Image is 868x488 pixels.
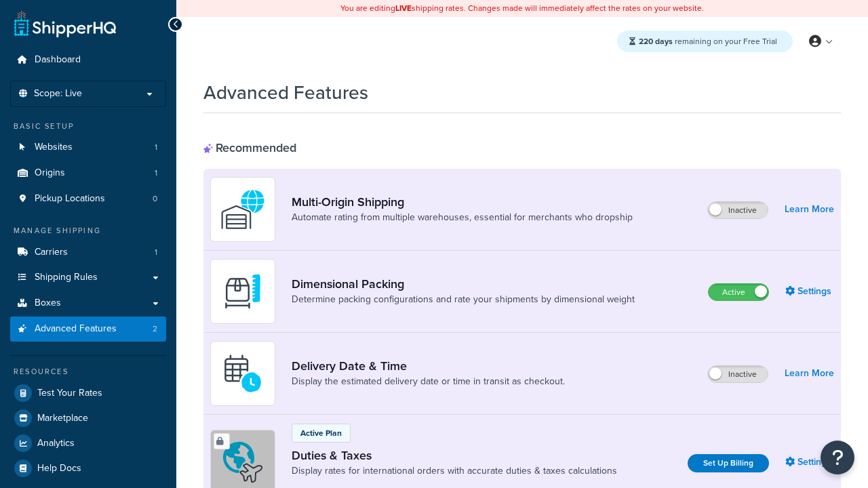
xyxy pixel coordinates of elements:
span: Carriers [35,247,68,258]
span: 0 [153,193,157,205]
span: Origins [35,167,65,179]
strong: 220 days [639,35,673,47]
li: Origins [10,161,166,186]
span: Help Docs [37,463,81,474]
a: Help Docs [10,456,166,481]
a: Origins1 [10,161,166,186]
h1: Advanced Features [203,79,368,106]
div: Resources [10,366,166,378]
a: Websites1 [10,135,166,160]
span: Boxes [35,298,61,309]
a: Multi-Origin Shipping [292,195,633,209]
div: Manage Shipping [10,225,166,237]
span: 2 [153,323,157,335]
span: Shipping Rules [35,272,98,283]
div: Recommended [203,140,296,155]
a: Automate rating from multiple warehouses, essential for merchants who dropship [292,211,633,224]
img: gfkeb5ejjkALwAAAABJRU5ErkJggg== [219,350,267,397]
a: Analytics [10,431,166,455]
p: Active Plan [300,427,342,439]
span: Advanced Features [35,323,117,335]
a: Marketplace [10,406,166,430]
a: Settings [785,282,834,301]
a: Display rates for international orders with accurate duties & taxes calculations [292,464,617,478]
a: Carriers1 [10,240,166,265]
a: Duties & Taxes [292,448,617,463]
span: 1 [155,142,157,153]
div: Basic Setup [10,121,166,132]
li: Advanced Features [10,317,166,342]
li: Pickup Locations [10,186,166,211]
span: Websites [35,142,73,153]
span: Pickup Locations [35,193,105,205]
a: Shipping Rules [10,265,166,290]
label: Active [709,284,768,300]
span: Test Your Rates [37,388,102,399]
label: Inactive [708,202,768,218]
span: Dashboard [35,54,81,66]
span: 1 [155,247,157,258]
a: Display the estimated delivery date or time in transit as checkout. [292,375,565,388]
a: Test Your Rates [10,381,166,405]
span: Scope: Live [34,88,82,100]
a: Dimensional Packing [292,277,635,291]
span: 1 [155,167,157,179]
span: remaining on your Free Trial [639,35,777,47]
li: Websites [10,135,166,160]
a: Boxes [10,291,166,316]
a: Learn More [785,364,834,383]
a: Advanced Features2 [10,317,166,342]
a: Learn More [785,200,834,219]
b: LIVE [395,2,412,14]
a: Settings [785,453,834,472]
span: Marketplace [37,413,88,424]
img: DTVBYsAAAAAASUVORK5CYII= [219,268,267,315]
a: Pickup Locations0 [10,186,166,211]
li: Carriers [10,240,166,265]
label: Inactive [708,366,768,382]
button: Open Resource Center [821,441,854,474]
a: Dashboard [10,47,166,73]
span: Analytics [37,438,75,449]
a: Delivery Date & Time [292,359,565,373]
img: WatD5o0RtDAAAAAElFTkSuQmCC [219,186,267,233]
a: Set Up Billing [688,454,769,472]
a: Determine packing configurations and rate your shipments by dimensional weight [292,293,635,306]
